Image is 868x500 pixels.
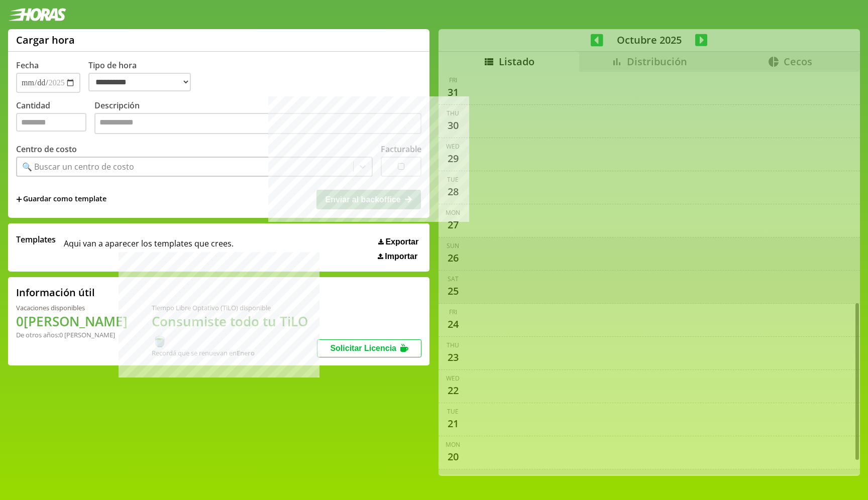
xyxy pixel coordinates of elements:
[8,8,66,21] img: logotipo
[237,348,255,357] b: Enero
[375,237,421,247] button: Exportar
[385,252,417,261] span: Importar
[16,144,77,155] label: Centro de costo
[317,339,421,357] button: Solicitar Licencia
[330,344,396,352] span: Solicitar Licencia
[16,312,128,330] h1: 0 [PERSON_NAME]
[94,100,421,137] label: Descripción
[381,144,421,155] label: Facturable
[22,161,134,172] div: 🔍 Buscar un centro de costo
[152,312,317,348] h1: Consumiste todo tu TiLO 🍵
[88,60,199,93] label: Tipo de hora
[16,234,56,245] span: Templates
[152,303,317,312] div: Tiempo Libre Optativo (TiLO) disponible
[16,194,22,205] span: +
[16,60,39,71] label: Fecha
[16,330,128,339] div: De otros años: 0 [PERSON_NAME]
[16,113,86,132] input: Cantidad
[88,73,191,91] select: Tipo de hora
[16,286,95,299] h2: Información útil
[385,237,418,246] span: Exportar
[94,113,421,134] textarea: Descripción
[16,194,106,205] span: +Guardar como template
[16,33,75,47] h1: Cargar hora
[152,348,317,357] div: Recordá que se renuevan en
[64,234,234,261] span: Aqui van a aparecer los templates que crees.
[16,303,128,312] div: Vacaciones disponibles
[16,100,94,137] label: Cantidad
